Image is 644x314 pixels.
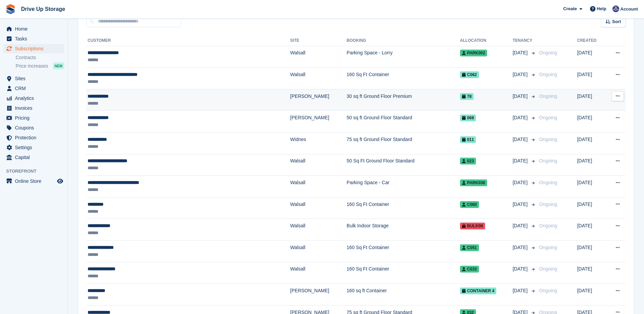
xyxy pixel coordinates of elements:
[539,115,557,120] span: Ongoing
[3,84,64,93] a: menu
[539,288,557,293] span: Ongoing
[15,143,56,152] span: Settings
[513,114,529,121] span: [DATE]
[290,262,347,284] td: Walsall
[3,176,64,186] a: menu
[56,177,64,185] a: Preview store
[460,266,479,273] span: C033
[3,93,64,103] a: menu
[347,89,460,111] td: 30 sq ft Ground Floor Premium
[3,74,64,83] a: menu
[290,35,347,46] th: Site
[513,265,529,273] span: [DATE]
[597,5,606,12] span: Help
[460,115,476,121] span: 069
[460,93,474,100] span: 78
[347,197,460,219] td: 160 Sq Ft Container
[15,34,56,43] span: Tasks
[347,111,460,133] td: 50 sq ft Ground Floor Standard
[15,123,56,133] span: Coupons
[3,44,64,53] a: menu
[347,284,460,306] td: 160 sq ft Container
[577,133,605,154] td: [DATE]
[539,202,557,207] span: Ongoing
[15,74,56,83] span: Sites
[290,133,347,154] td: Widnes
[86,35,290,46] th: Customer
[577,262,605,284] td: [DATE]
[563,5,577,12] span: Create
[460,201,479,208] span: C060
[460,71,479,78] span: C062
[539,72,557,77] span: Ongoing
[513,287,529,294] span: [DATE]
[539,137,557,142] span: Ongoing
[577,68,605,89] td: [DATE]
[513,71,529,78] span: [DATE]
[577,111,605,133] td: [DATE]
[539,180,557,185] span: Ongoing
[577,46,605,68] td: [DATE]
[3,153,64,162] a: menu
[513,179,529,186] span: [DATE]
[3,34,64,43] a: menu
[15,24,56,34] span: Home
[460,50,487,56] span: PARK002
[53,63,64,69] div: NEW
[15,133,56,142] span: Protection
[513,93,529,100] span: [DATE]
[3,143,64,152] a: menu
[15,93,56,103] span: Analytics
[290,284,347,306] td: [PERSON_NAME]
[290,89,347,111] td: [PERSON_NAME]
[3,133,64,142] a: menu
[347,154,460,176] td: 50 Sq Ft Ground Floor Standard
[347,241,460,262] td: 160 Sq Ft Container
[513,136,529,143] span: [DATE]
[290,241,347,262] td: Walsall
[15,84,56,93] span: CRM
[16,54,64,61] a: Contracts
[612,18,621,25] span: Sort
[577,35,605,46] th: Created
[347,35,460,46] th: Booking
[460,223,485,229] span: Bulk09
[15,113,56,123] span: Pricing
[290,68,347,89] td: Walsall
[16,63,48,69] span: Price increases
[539,50,557,55] span: Ongoing
[513,35,536,46] th: Tenancy
[347,133,460,154] td: 75 sq ft Ground Floor Standard
[5,4,16,14] img: stora-icon-8386f47178a22dfd0bd8f6a31ec36ba5ce8667c1dd55bd0f319d3a0aa187defe.svg
[539,245,557,250] span: Ongoing
[612,5,619,12] img: Andy
[577,241,605,262] td: [DATE]
[513,244,529,251] span: [DATE]
[15,103,56,113] span: Invoices
[460,244,479,251] span: C051
[16,62,64,70] a: Price increases NEW
[577,176,605,197] td: [DATE]
[347,68,460,89] td: 160 Sq Ft Container
[513,201,529,208] span: [DATE]
[577,89,605,111] td: [DATE]
[577,197,605,219] td: [DATE]
[15,44,56,53] span: Subscriptions
[347,46,460,68] td: Parking Space - Lorry
[3,103,64,113] a: menu
[3,113,64,123] a: menu
[18,3,68,15] a: Drive Up Storage
[460,35,513,46] th: Allocation
[290,219,347,241] td: Walsall
[15,153,56,162] span: Capital
[290,197,347,219] td: Walsall
[460,158,476,164] span: 023
[290,176,347,197] td: Walsall
[290,154,347,176] td: Walsall
[460,287,496,294] span: Container 4
[513,222,529,229] span: [DATE]
[460,136,476,143] span: 011
[15,176,56,186] span: Online Store
[539,93,557,99] span: Ongoing
[290,111,347,133] td: [PERSON_NAME]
